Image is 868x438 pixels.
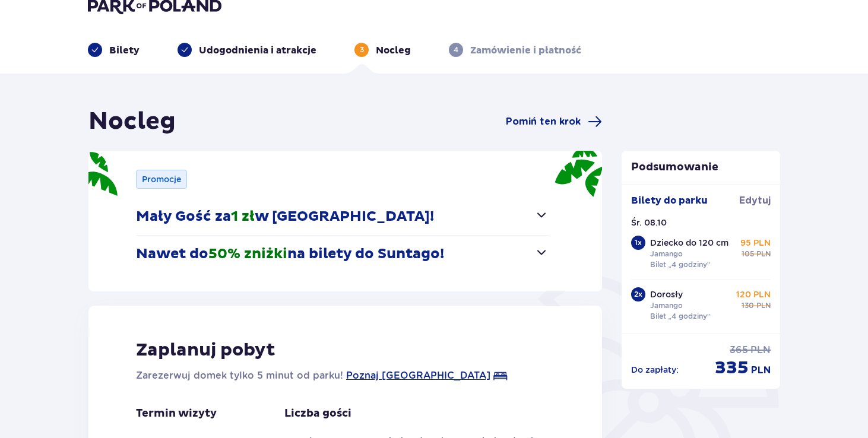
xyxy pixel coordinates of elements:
p: Promocje [142,173,181,185]
button: Nawet do50% zniżkina bilety do Suntago! [136,236,549,272]
div: 3Nocleg [354,43,411,57]
span: 105 [742,249,754,259]
p: Śr. 08.10 [631,217,667,228]
a: Pomiń ten krok [506,115,602,129]
p: Podsumowanie [622,160,781,174]
p: Jamango [650,300,683,311]
p: Mały Gość za w [GEOGRAPHIC_DATA]! [136,208,434,226]
span: PLN [750,344,771,357]
p: 95 PLN [740,237,771,249]
div: Udogodnienia i atrakcje [178,43,316,57]
p: Zaplanuj pobyt [136,339,275,361]
span: 365 [730,344,748,357]
button: Mały Gość za1 złw [GEOGRAPHIC_DATA]! [136,198,549,235]
p: Nocleg [376,44,411,57]
p: Do zapłaty : [631,364,679,376]
p: Jamango [650,249,683,259]
p: Dziecko do 120 cm [650,237,728,249]
p: Zarezerwuj domek tylko 5 minut od parku! [136,369,343,383]
span: PLN [756,249,771,259]
p: Bilet „4 godziny” [650,259,711,270]
h1: Nocleg [88,107,176,137]
p: 4 [454,45,458,55]
span: 1 zł [231,208,255,226]
p: 120 PLN [736,288,771,300]
p: Liczba gości [284,407,351,421]
p: Dorosły [650,288,683,300]
p: Bilety [109,44,140,57]
span: Pomiń ten krok [506,115,581,128]
div: 4Zamówienie i płatność [449,43,581,57]
span: 335 [715,357,749,379]
div: 2 x [631,287,645,301]
p: Bilet „4 godziny” [650,311,711,322]
span: Edytuj [739,194,771,207]
span: PLN [756,300,771,311]
a: Poznaj [GEOGRAPHIC_DATA] [346,369,490,383]
p: 3 [360,45,364,55]
span: 130 [742,300,754,311]
p: Zamówienie i płatność [470,44,581,57]
div: Bilety [88,43,140,57]
span: 50% zniżki [208,245,287,263]
p: Bilety do parku [631,194,708,207]
div: 1 x [631,236,645,250]
p: Termin wizyty [136,407,217,421]
p: Nawet do na bilety do Suntago! [136,245,444,263]
p: Udogodnienia i atrakcje [199,44,316,57]
span: PLN [751,364,771,377]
